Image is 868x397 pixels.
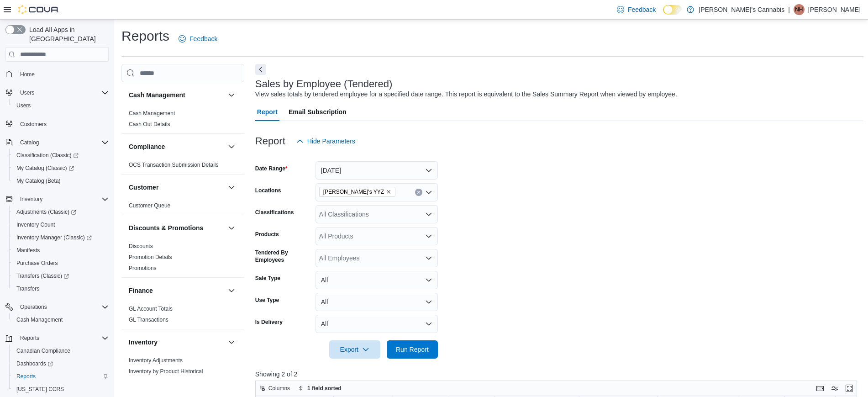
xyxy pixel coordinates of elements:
[129,265,157,272] span: Promotions
[129,379,186,386] a: Inventory Count Details
[16,69,38,80] a: Home
[129,121,170,127] a: Cash Out Details
[9,370,112,383] button: Reports
[289,103,347,121] span: Email Subscription
[808,4,861,15] p: [PERSON_NAME]
[13,150,82,161] a: Classification (Classic)
[663,5,682,15] input: Dark Mode
[255,209,294,216] label: Classifications
[255,136,285,147] h3: Report
[387,340,438,359] button: Run Report
[9,99,112,112] button: Users
[129,368,203,375] a: Inventory by Product Historical
[129,254,172,261] span: Promotion Details
[307,385,342,392] span: 1 field sorted
[16,302,109,312] span: Operations
[129,317,168,323] a: GL Transactions
[13,232,95,243] a: Inventory Manager (Classic)
[9,270,112,282] a: Transfers (Classic)
[9,344,112,357] button: Canadian Compliance
[255,90,677,99] div: View sales totals by tendered employee for a specified date range. This report is equivalent to t...
[13,371,109,382] span: Reports
[129,243,153,250] span: Discounts
[129,183,158,192] h3: Customer
[16,316,63,323] span: Cash Management
[129,142,224,151] button: Compliance
[16,333,109,344] span: Reports
[13,345,74,356] a: Canadian Compliance
[16,285,39,292] span: Transfers
[129,223,224,233] button: Discounts & Promotions
[2,301,112,313] button: Operations
[16,360,53,367] span: Dashboards
[16,347,70,355] span: Canadian Compliance
[20,71,35,78] span: Home
[829,383,840,394] button: Display options
[226,337,237,348] button: Inventory
[129,286,224,295] button: Finance
[13,245,109,256] span: Manifests
[13,219,109,230] span: Inventory Count
[13,150,109,161] span: Classification (Classic)
[16,386,64,393] span: [US_STATE] CCRS
[295,383,345,394] button: 1 field sorted
[425,233,432,240] button: Open list of options
[2,136,112,149] button: Catalog
[26,25,109,43] span: Load All Apps in [GEOGRAPHIC_DATA]
[13,100,34,111] a: Users
[129,162,219,168] a: OCS Transaction Submission Details
[129,223,203,233] h3: Discounts & Promotions
[2,193,112,206] button: Inventory
[293,132,359,150] button: Hide Parameters
[13,219,59,230] a: Inventory Count
[121,303,244,329] div: Finance
[16,68,109,79] span: Home
[794,4,805,15] div: Nicole H
[13,314,109,325] span: Cash Management
[129,254,172,260] a: Promotion Details
[20,89,34,96] span: Users
[121,241,244,277] div: Discounts & Promotions
[335,340,375,359] span: Export
[699,4,784,15] p: [PERSON_NAME]'s Cannabis
[16,137,42,148] button: Catalog
[129,142,165,151] h3: Compliance
[255,64,266,75] button: Next
[16,272,69,280] span: Transfers (Classic)
[226,182,237,193] button: Customer
[425,189,432,196] button: Open list of options
[9,175,112,187] button: My Catalog (Beta)
[268,385,290,392] span: Columns
[16,373,36,380] span: Reports
[129,305,173,312] span: GL Account Totals
[415,189,422,196] button: Clear input
[121,27,169,45] h1: Reports
[16,137,109,148] span: Catalog
[16,152,79,159] span: Classification (Classic)
[13,283,43,294] a: Transfers
[20,303,47,311] span: Operations
[255,275,280,282] label: Sale Type
[13,283,109,294] span: Transfers
[129,338,158,347] h3: Inventory
[13,258,109,269] span: Purchase Orders
[2,332,112,344] button: Reports
[226,90,237,101] button: Cash Management
[121,159,244,174] div: Compliance
[9,244,112,257] button: Manifests
[129,202,170,209] span: Customer Queue
[20,121,47,128] span: Customers
[129,90,224,100] button: Cash Management
[13,206,80,217] a: Adjustments (Classic)
[129,183,224,192] button: Customer
[2,86,112,99] button: Users
[20,196,42,203] span: Inventory
[316,271,438,289] button: All
[256,383,294,394] button: Columns
[257,103,278,121] span: Report
[226,141,237,152] button: Compliance
[16,164,74,172] span: My Catalog (Classic)
[316,293,438,311] button: All
[16,119,50,130] a: Customers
